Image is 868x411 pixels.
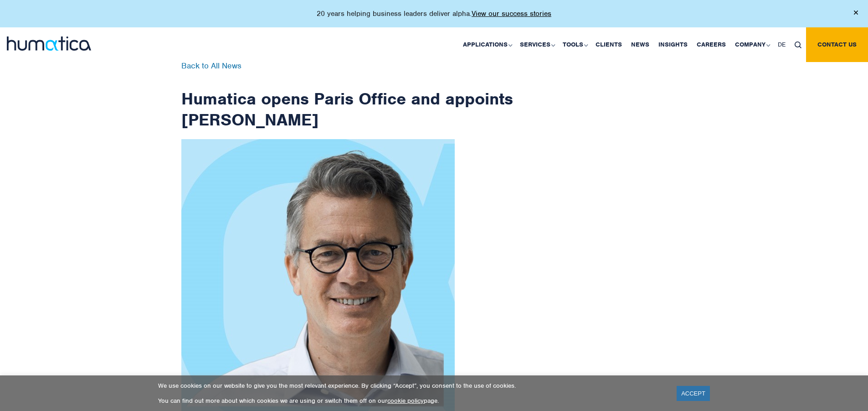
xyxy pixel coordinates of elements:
p: 20 years helping business leaders deliver alpha. [317,9,551,18]
a: Company [730,27,773,62]
a: Services [515,27,558,62]
p: You can find out more about which cookies we are using or switch them off on our page. [158,397,665,405]
a: ACCEPT [677,386,710,401]
a: Back to All News [181,61,241,71]
a: Applications [458,27,515,62]
a: Contact us [806,27,868,62]
span: DE [778,41,786,48]
a: Clients [591,27,627,62]
a: News [627,27,654,62]
img: search_icon [795,42,801,48]
a: DE [773,27,790,62]
h1: Humatica opens Paris Office and appoints [PERSON_NAME] [181,62,514,130]
a: Careers [692,27,730,62]
a: Tools [558,27,591,62]
p: We use cookies on our website to give you the most relevant experience. By clicking “Accept”, you... [158,382,665,390]
a: View our success stories [472,9,551,18]
a: Insights [654,27,692,62]
a: cookie policy [387,397,424,405]
img: logo [7,36,91,51]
